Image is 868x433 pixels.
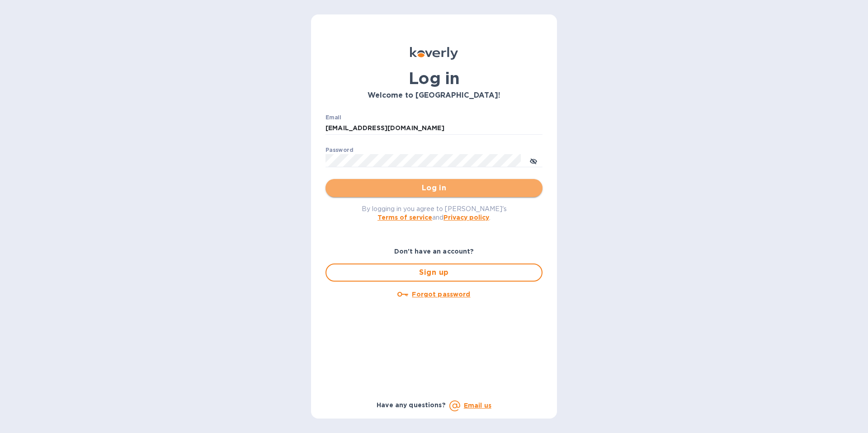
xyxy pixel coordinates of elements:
span: Log in [333,183,535,193]
span: Sign up [334,267,534,278]
a: Terms of service [377,214,432,221]
label: Email [325,115,341,120]
b: Have any questions? [377,401,446,409]
button: Sign up [325,264,542,282]
u: Forgot password [412,291,470,298]
button: Log in [325,179,542,197]
label: Password [325,147,353,153]
button: toggle password visibility [524,151,542,169]
h3: Welcome to [GEOGRAPHIC_DATA]! [325,91,542,100]
h1: Log in [325,69,542,88]
input: Enter email address [325,122,542,135]
a: Privacy policy [443,214,489,221]
a: Email us [464,402,491,409]
b: Don't have an account? [394,248,474,255]
span: By logging in you agree to [PERSON_NAME]'s and . [362,205,507,221]
img: Koverly [410,47,458,60]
